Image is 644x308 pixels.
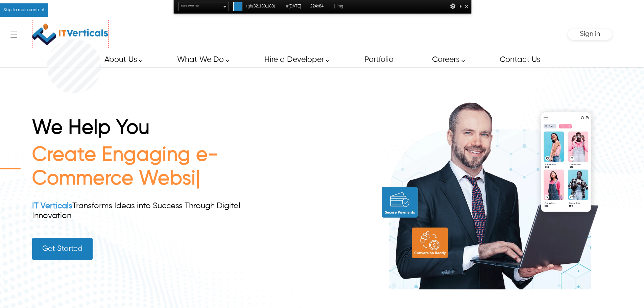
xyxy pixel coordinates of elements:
[458,2,463,10] div: Collapse This Panel
[32,201,264,221] div: Transforms Ideas into Success Through Digital Innovation
[246,2,282,10] span: rgb( , , )
[580,32,600,37] a: Sign in
[32,20,108,49] img: IT Verticals Inc
[259,4,266,8] span: 130
[580,30,600,38] span: Sign in
[450,2,456,10] div: Options
[32,116,264,143] h1: We Help You
[337,2,343,10] span: img
[492,52,547,67] a: Contact Us
[319,4,324,8] span: 84
[424,52,469,67] a: Careers
[254,4,258,8] span: 32
[334,4,335,8] span: |
[267,4,274,8] span: 188
[286,2,306,10] span: #[DATE]
[32,145,218,189] span: Create Engaging e-Commerce Websi
[32,202,72,210] a: IT Verticals
[357,52,401,67] a: Portfolio
[310,4,317,8] span: 224
[310,2,332,10] span: x
[32,238,93,260] a: Get Started
[32,20,109,49] a: IT Verticals Inc
[257,52,333,67] a: Hire a Developer
[284,4,285,8] span: |
[368,87,612,289] img: build
[169,52,233,67] a: What We Do
[308,4,309,8] span: |
[97,52,146,67] a: About Us
[463,2,470,10] div: Close and Stop Picking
